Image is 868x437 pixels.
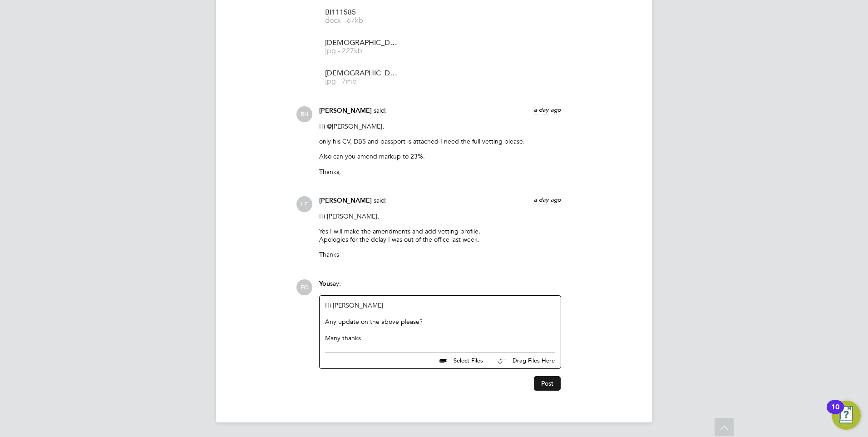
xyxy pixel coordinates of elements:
[325,301,555,343] div: Hi [PERSON_NAME]
[325,40,398,46] span: [DEMOGRAPHIC_DATA]%20DBS
[319,137,561,145] p: only his CV, DBS and passport is attached I need the full vetting please.
[325,318,555,326] div: Any update on the above please?
[319,168,561,176] p: Thanks,
[325,17,398,24] span: docx - 67kb
[319,250,561,258] p: Thanks
[534,376,561,391] button: Post
[374,196,387,204] span: said:
[319,197,372,204] span: [PERSON_NAME]
[325,9,398,24] a: BI111585 docx - 67kb
[319,227,561,243] p: Yes I will make the amendments and add vetting profile. Apologies for the delay I was out of the ...
[319,107,372,114] span: [PERSON_NAME]
[374,106,387,114] span: said:
[490,352,555,371] button: Drag Files Here
[832,401,861,430] button: Open Resource Center, 10 new notifications
[325,70,398,85] a: [DEMOGRAPHIC_DATA]%20Passport jpg - 7mb
[296,279,312,295] span: FO
[319,152,561,160] p: Also can you amend markup to 23%.
[319,122,561,130] p: Hi @[PERSON_NAME],
[319,280,330,288] span: You
[319,212,561,220] p: Hi [PERSON_NAME],
[325,70,398,77] span: [DEMOGRAPHIC_DATA]%20Passport
[325,9,398,16] span: BI111585
[296,196,312,212] span: LE
[831,407,839,419] div: 10
[325,78,398,85] span: jpg - 7mb
[325,48,398,55] span: jpg - 227kb
[325,334,555,342] div: Many thanks
[319,279,561,295] div: say:
[325,40,398,55] a: [DEMOGRAPHIC_DATA]%20DBS jpg - 227kb
[534,196,561,204] span: a day ago
[534,106,561,114] span: a day ago
[296,106,312,122] span: RH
